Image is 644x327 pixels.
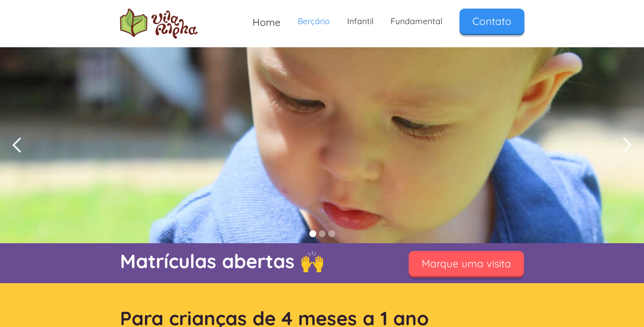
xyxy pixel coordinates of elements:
[120,9,197,39] img: logo Escola Vila Alpha
[120,248,387,275] p: Matrículas abertas 🙌
[610,47,644,244] div: next slide
[244,9,289,36] a: Home
[289,9,339,34] a: Berçário
[339,9,382,34] a: Infantil
[253,16,280,28] span: Home
[459,9,524,34] a: Contato
[328,230,335,237] div: Show slide 3 of 3
[120,9,197,39] a: home
[319,230,326,237] div: Show slide 2 of 3
[382,9,451,34] a: Fundamental
[409,251,524,276] a: Marque uma visita
[309,230,316,237] div: Show slide 1 of 3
